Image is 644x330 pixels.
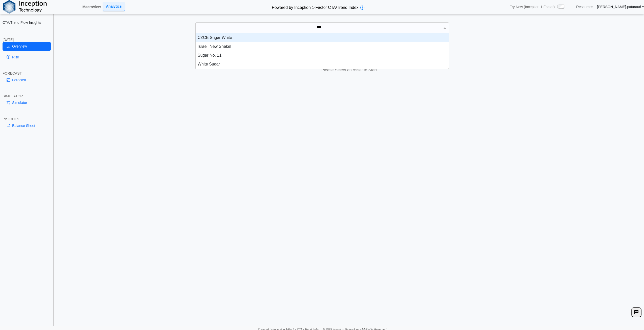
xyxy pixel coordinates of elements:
a: Balance Sheet [3,121,51,130]
a: Simulator [3,98,51,107]
h2: Powered by Inception 1-Factor CTA/Trend Index [270,3,360,10]
a: Risk [3,53,51,61]
div: [DATE] [3,37,51,42]
div: White Sugar [196,60,449,69]
h3: Please Select an Asset to Start [55,68,643,73]
a: MacroView [80,3,103,11]
a: Forecast [3,76,51,84]
div: SIMULATOR [3,94,51,98]
span: Try New (Inception 1-Factor) [510,5,555,9]
div: Israeli New Shekel [196,42,449,51]
a: Overview [3,42,51,51]
h2: CTA/Trend Flow Insights [3,20,51,25]
h5: Positioning data updated at previous day close; Price and Flow estimates updated intraday (15-min... [57,48,641,51]
div: FORECAST [3,71,51,76]
div: grid [196,33,449,69]
div: CZCE Sugar White [196,33,449,42]
div: INSIGHTS [3,117,51,121]
div: Sugar No. 11 [196,51,449,60]
a: Analytics [103,2,125,11]
a: [PERSON_NAME].paturaud [597,5,644,9]
a: Resources [576,5,593,9]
